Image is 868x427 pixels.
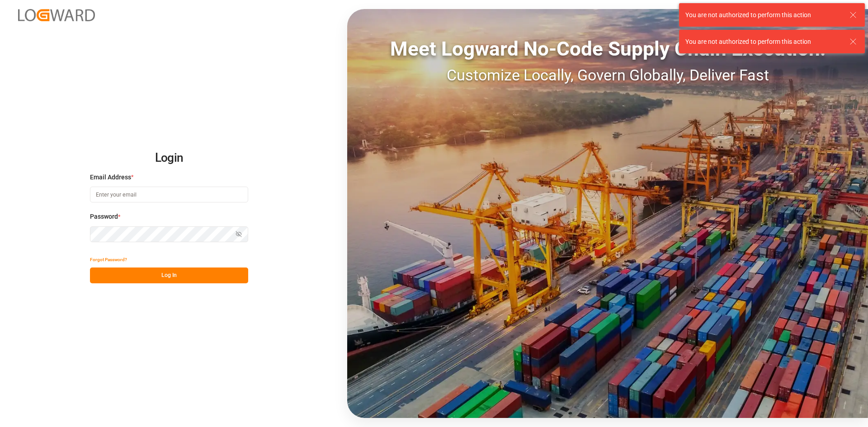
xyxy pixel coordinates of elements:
[90,267,248,283] button: Log In
[90,187,248,202] input: Enter your email
[90,252,127,267] button: Forgot Password?
[18,9,95,21] img: Logward_new_orange.png
[685,10,841,20] div: You are not authorized to perform this action
[347,34,868,64] div: Meet Logward No-Code Supply Chain Execution:
[90,212,118,221] span: Password
[685,37,841,47] div: You are not authorized to perform this action
[347,64,868,87] div: Customize Locally, Govern Globally, Deliver Fast
[90,173,131,182] span: Email Address
[90,144,248,173] h2: Login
